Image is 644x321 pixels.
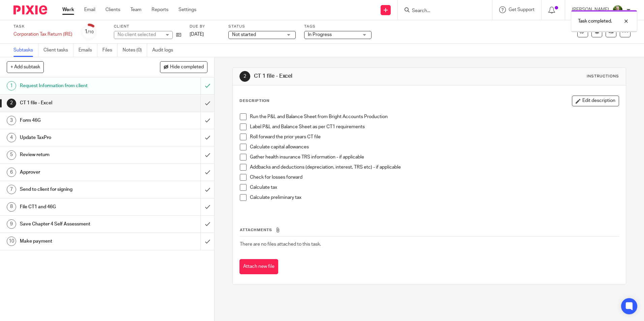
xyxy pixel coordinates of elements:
[84,6,95,13] a: Email
[308,32,332,37] span: In Progress
[170,65,204,70] span: Hide completed
[239,98,269,104] p: Description
[250,123,618,130] p: Label P&L and Balance Sheet as per CT1 requirements
[7,219,16,229] div: 9
[13,24,72,29] label: Task
[13,5,47,14] img: Pixie
[250,184,618,191] p: Calculate tax
[190,24,220,29] label: Due by
[85,28,94,36] div: 1
[152,44,178,57] a: Audit logs
[152,6,168,13] a: Reports
[88,30,94,34] small: /10
[240,242,321,247] span: There are no files attached to this task.
[78,44,97,57] a: Emails
[20,167,136,177] h1: Approver
[7,61,44,73] button: + Add subtask
[232,32,256,37] span: Not started
[20,236,136,246] h1: Make payment
[578,18,612,25] p: Task completed.
[240,228,272,232] span: Attachments
[118,31,161,38] div: No client selected
[7,99,16,108] div: 2
[20,184,136,194] h1: Send to client for signing
[304,24,372,29] label: Tags
[20,150,136,160] h1: Review return
[572,96,619,106] button: Edit description
[7,150,16,160] div: 5
[254,73,444,80] h1: CT 1 file - Excel
[239,259,278,274] button: Attach new file
[130,6,141,13] a: Team
[228,24,296,29] label: Status
[179,6,196,13] a: Settings
[20,202,136,212] h1: File CT1 and 46G
[250,154,618,160] p: Gather health insurance TRS information - if applicable
[20,81,136,91] h1: Request Information from client
[123,44,147,57] a: Notes (0)
[250,194,618,201] p: Calculate preliminary tax
[160,61,207,73] button: Hide completed
[250,113,618,120] p: Run the P&L and Balance Sheet from Bright Accounts Production
[7,81,16,91] div: 1
[20,219,136,229] h1: Save Chapter 4 Self Assessment
[239,71,250,82] div: 2
[190,32,204,37] span: [DATE]
[7,202,16,212] div: 8
[7,133,16,142] div: 4
[43,44,73,57] a: Client tasks
[587,74,619,79] div: Instructions
[7,185,16,194] div: 7
[7,237,16,246] div: 10
[250,164,618,171] p: Addbacks and deductions (depreciation, interest, TRS etc) - if applicable
[7,168,16,177] div: 6
[114,24,181,29] label: Client
[250,144,618,150] p: Calculate capital allowances
[102,44,118,57] a: Files
[7,116,16,125] div: 3
[20,115,136,126] h1: Form 46G
[612,5,623,15] img: download.png
[13,31,72,38] div: Corporation Tax Return (IRE)
[13,44,38,57] a: Subtasks
[20,98,136,108] h1: CT 1 file - Excel
[62,6,74,13] a: Work
[250,174,618,181] p: Check for losses forward
[250,134,618,140] p: Roll forward the prior years CT file
[105,6,120,13] a: Clients
[20,133,136,143] h1: Update TaxPro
